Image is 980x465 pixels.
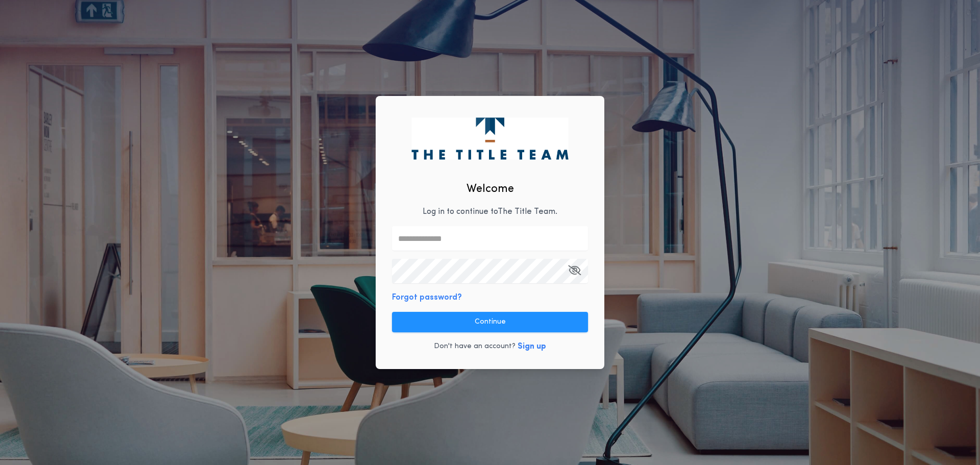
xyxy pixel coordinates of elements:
[467,181,514,198] h2: Welcome
[518,340,546,353] button: Sign up
[423,206,557,218] p: Log in to continue to The Title Team .
[434,341,516,352] p: Don't have an account?
[392,291,462,304] button: Forgot password?
[392,312,588,332] button: Continue
[411,117,568,159] img: logo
